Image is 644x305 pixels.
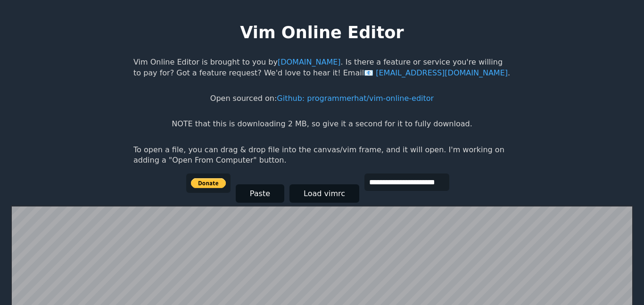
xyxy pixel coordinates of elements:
[289,184,359,203] button: Load vimrc
[133,145,511,166] p: To open a file, you can drag & drop file into the canvas/vim frame, and it will open. I'm working...
[240,21,404,44] h1: Vim Online Editor
[364,68,508,77] a: [EMAIL_ADDRESS][DOMAIN_NAME]
[277,94,434,103] a: Github: programmerhat/vim-online-editor
[172,119,472,129] p: NOTE that this is downloading 2 MB, so give it a second for it to fully download.
[278,58,341,66] a: [DOMAIN_NAME]
[133,57,511,78] p: Vim Online Editor is brought to you by . Is there a feature or service you're willing to pay for?...
[236,184,284,203] button: Paste
[210,93,434,104] p: Open sourced on:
